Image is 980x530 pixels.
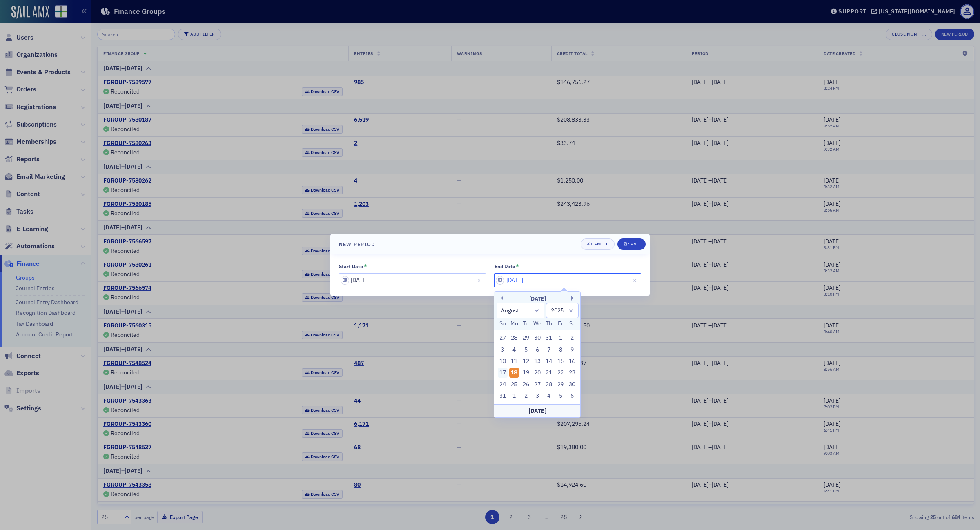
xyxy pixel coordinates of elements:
[532,356,542,366] div: Choose Wednesday, August 13th, 2025
[544,391,554,401] div: Choose Thursday, September 4th, 2025
[581,238,615,250] button: Cancel
[532,368,542,378] div: Choose Wednesday, August 20th, 2025
[498,391,508,401] div: Choose Sunday, August 31st, 2025
[567,368,577,378] div: Choose Saturday, August 23rd, 2025
[591,242,608,246] div: Cancel
[556,380,566,390] div: Choose Friday, August 29th, 2025
[339,241,375,248] h4: New Period
[498,345,508,355] div: Choose Sunday, August 3rd, 2025
[544,380,554,390] div: Choose Thursday, August 28th, 2025
[475,273,486,287] button: Close
[509,380,519,390] div: Choose Monday, August 25th, 2025
[532,391,542,401] div: Choose Wednesday, September 3rd, 2025
[567,391,577,401] div: Choose Saturday, September 6th, 2025
[494,263,515,269] div: End Date
[544,368,554,378] div: Choose Thursday, August 21st, 2025
[499,296,503,301] button: Previous Month
[498,356,508,366] div: Choose Sunday, August 10th, 2025
[516,263,519,270] abbr: This field is required
[628,242,639,246] div: Save
[509,333,519,343] div: Choose Monday, July 28th, 2025
[567,319,577,329] div: Sa
[556,345,566,355] div: Choose Friday, August 8th, 2025
[509,356,519,366] div: Choose Monday, August 11th, 2025
[556,333,566,343] div: Choose Friday, August 1st, 2025
[567,380,577,390] div: Choose Saturday, August 30th, 2025
[498,333,508,343] div: Choose Sunday, July 27th, 2025
[497,332,578,402] div: month 2025-08
[509,319,519,329] div: Mo
[630,273,641,287] button: Close
[521,345,531,355] div: Choose Tuesday, August 5th, 2025
[571,296,576,301] button: Next Month
[509,391,519,401] div: Choose Monday, September 1st, 2025
[494,404,580,417] div: [DATE]
[544,333,554,343] div: Choose Thursday, July 31st, 2025
[556,391,566,401] div: Choose Friday, September 5th, 2025
[544,345,554,355] div: Choose Thursday, August 7th, 2025
[532,380,542,390] div: Choose Wednesday, August 27th, 2025
[339,263,363,269] div: Start Date
[544,356,554,366] div: Choose Thursday, August 14th, 2025
[567,345,577,355] div: Choose Saturday, August 9th, 2025
[617,238,646,250] button: Save
[556,356,566,366] div: Choose Friday, August 15th, 2025
[521,380,531,390] div: Choose Tuesday, August 26th, 2025
[532,345,542,355] div: Choose Wednesday, August 6th, 2025
[498,319,508,329] div: Su
[498,380,508,390] div: Choose Sunday, August 24th, 2025
[532,319,542,329] div: We
[521,333,531,343] div: Choose Tuesday, July 29th, 2025
[521,391,531,401] div: Choose Tuesday, September 2nd, 2025
[498,368,508,378] div: Choose Sunday, August 17th, 2025
[521,356,531,366] div: Choose Tuesday, August 12th, 2025
[494,273,641,287] input: MM/DD/YYYY
[364,263,367,270] abbr: This field is required
[556,368,566,378] div: Choose Friday, August 22nd, 2025
[532,333,542,343] div: Choose Wednesday, July 30th, 2025
[544,319,554,329] div: Th
[521,319,531,329] div: Tu
[567,356,577,366] div: Choose Saturday, August 16th, 2025
[339,273,486,287] input: MM/DD/YYYY
[494,295,580,303] div: [DATE]
[509,345,519,355] div: Choose Monday, August 4th, 2025
[509,368,519,378] div: Choose Monday, August 18th, 2025
[521,368,531,378] div: Choose Tuesday, August 19th, 2025
[556,319,566,329] div: Fr
[567,333,577,343] div: Choose Saturday, August 2nd, 2025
